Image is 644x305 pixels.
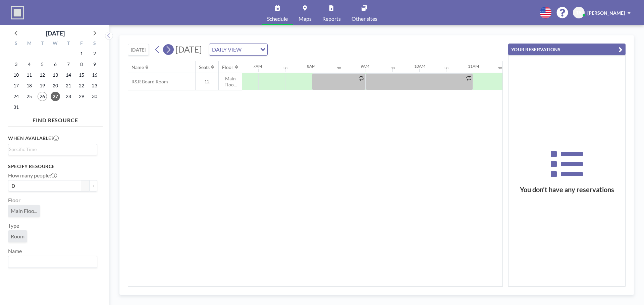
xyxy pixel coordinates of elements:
[391,66,395,70] div: 30
[10,40,23,48] div: S
[64,92,73,101] span: Thursday, August 28, 2025
[24,60,34,69] span: Monday, August 4, 2025
[498,66,502,70] div: 30
[46,28,65,38] div: [DATE]
[576,10,582,16] span: TA
[90,70,99,80] span: Saturday, August 16, 2025
[508,185,625,194] h3: You don’t have any reservations
[24,92,34,101] span: Monday, August 25, 2025
[128,79,168,85] span: R&R Board Room
[219,76,242,87] span: Main Floo...
[75,40,88,48] div: F
[8,222,19,229] label: Type
[352,16,377,21] span: Other sites
[64,70,73,80] span: Thursday, August 14, 2025
[8,114,103,124] h4: FIND RESOURCE
[199,64,210,70] div: Seats
[62,40,75,48] div: T
[361,64,369,69] div: 9AM
[211,45,243,54] span: DAILY VIEW
[307,64,316,69] div: 8AM
[23,40,36,48] div: M
[131,64,144,70] div: Name
[11,102,21,112] span: Sunday, August 31, 2025
[90,81,99,90] span: Saturday, August 23, 2025
[49,40,62,48] div: W
[337,66,341,70] div: 30
[11,60,21,69] span: Sunday, August 3, 2025
[444,66,448,70] div: 30
[11,233,24,240] span: Room
[322,16,341,21] span: Reports
[38,70,47,80] span: Tuesday, August 12, 2025
[51,70,60,80] span: Wednesday, August 13, 2025
[36,40,49,48] div: T
[90,60,99,69] span: Saturday, August 9, 2025
[11,81,21,90] span: Sunday, August 17, 2025
[24,81,34,90] span: Monday, August 18, 2025
[51,81,60,90] span: Wednesday, August 20, 2025
[587,10,625,16] span: [PERSON_NAME]
[8,197,20,204] label: Floor
[51,92,60,101] span: Wednesday, August 27, 2025
[64,81,73,90] span: Thursday, August 21, 2025
[222,64,233,70] div: Floor
[128,44,149,56] button: [DATE]
[11,208,37,214] span: Main Floo...
[77,70,86,80] span: Friday, August 15, 2025
[38,81,47,90] span: Tuesday, August 19, 2025
[244,45,256,54] input: Search for option
[508,44,626,55] button: YOUR RESERVATIONS
[77,92,86,101] span: Friday, August 29, 2025
[89,180,97,192] button: +
[11,6,24,19] img: organization-logo
[38,92,47,101] span: Tuesday, August 26, 2025
[77,81,86,90] span: Friday, August 22, 2025
[283,66,287,70] div: 30
[51,60,60,69] span: Wednesday, August 6, 2025
[77,60,86,69] span: Friday, August 8, 2025
[90,92,99,101] span: Saturday, August 30, 2025
[267,16,288,21] span: Schedule
[175,44,202,54] span: [DATE]
[8,248,22,254] label: Name
[414,64,425,69] div: 10AM
[8,144,97,154] div: Search for option
[209,44,267,55] div: Search for option
[11,70,21,80] span: Sunday, August 10, 2025
[9,257,93,266] input: Search for option
[8,256,97,268] div: Search for option
[253,64,262,69] div: 7AM
[8,163,97,169] h3: Specify resource
[9,146,93,153] input: Search for option
[90,49,99,58] span: Saturday, August 2, 2025
[299,16,312,21] span: Maps
[468,64,479,69] div: 11AM
[8,172,57,179] label: How many people?
[38,60,47,69] span: Tuesday, August 5, 2025
[196,79,218,85] span: 12
[11,92,21,101] span: Sunday, August 24, 2025
[77,49,86,58] span: Friday, August 1, 2025
[88,40,101,48] div: S
[64,60,73,69] span: Thursday, August 7, 2025
[24,70,34,80] span: Monday, August 11, 2025
[81,180,89,192] button: -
